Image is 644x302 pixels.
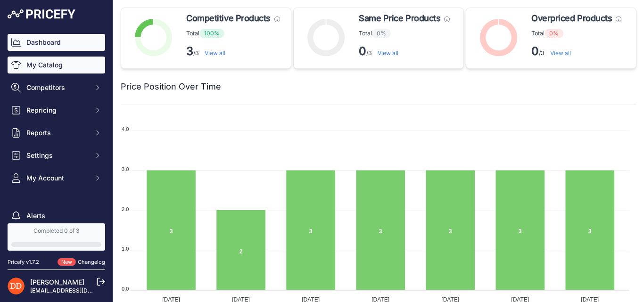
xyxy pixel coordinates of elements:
span: My Account [26,173,88,183]
button: My Account [8,170,105,187]
span: Competitors [26,83,88,92]
strong: 3 [186,44,193,58]
span: Repricing [26,106,88,115]
tspan: 1.0 [122,246,129,252]
tspan: 0.0 [122,286,129,292]
span: Competitive Products [186,12,271,25]
span: Same Price Products [359,12,440,25]
p: Total [531,29,621,38]
span: 0% [545,29,563,38]
nav: Sidebar [8,34,105,260]
a: [EMAIL_ADDRESS][DOMAIN_NAME] [30,287,129,294]
p: Total [359,29,450,38]
a: View all [550,49,571,57]
button: Competitors [8,79,105,96]
a: View all [378,49,398,57]
p: Total [186,29,280,38]
button: Settings [8,147,105,164]
a: My Catalog [8,57,105,73]
a: Completed 0 of 3 [8,223,105,251]
a: Changelog [78,259,105,265]
a: [PERSON_NAME] [30,278,84,286]
strong: 0 [531,44,539,58]
strong: 0 [359,44,366,58]
span: Reports [26,128,88,138]
span: 100% [199,29,224,38]
p: /3 [186,44,280,59]
span: 0% [372,29,391,38]
tspan: 3.0 [122,166,129,172]
p: /3 [359,44,450,59]
img: Pricefy Logo [8,9,75,19]
tspan: 2.0 [122,206,129,212]
span: New [58,258,76,266]
button: Reports [8,124,105,141]
span: Settings [26,151,88,160]
div: Pricefy v1.7.2 [8,258,39,266]
a: View all [205,49,225,57]
a: Dashboard [8,34,105,51]
a: Alerts [8,207,105,224]
tspan: 4.0 [122,126,129,132]
div: Completed 0 of 3 [11,227,101,235]
span: Overpriced Products [531,12,612,25]
button: Repricing [8,102,105,119]
h2: Price Position Over Time [121,80,221,93]
p: /3 [531,44,621,59]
